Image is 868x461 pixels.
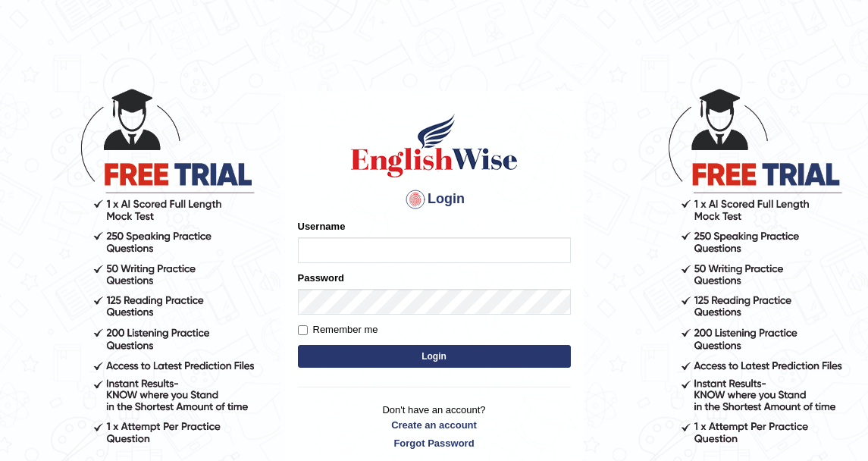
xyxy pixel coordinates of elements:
[298,418,571,432] a: Create an account
[298,219,346,234] label: Username
[298,325,308,335] input: Remember me
[298,322,378,337] label: Remember me
[298,345,571,368] button: Login
[298,403,571,450] p: Don't have an account?
[298,436,571,450] a: Forgot Password
[348,111,521,180] img: Logo of English Wise sign in for intelligent practice with AI
[298,187,571,212] h4: Login
[298,271,344,285] label: Password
